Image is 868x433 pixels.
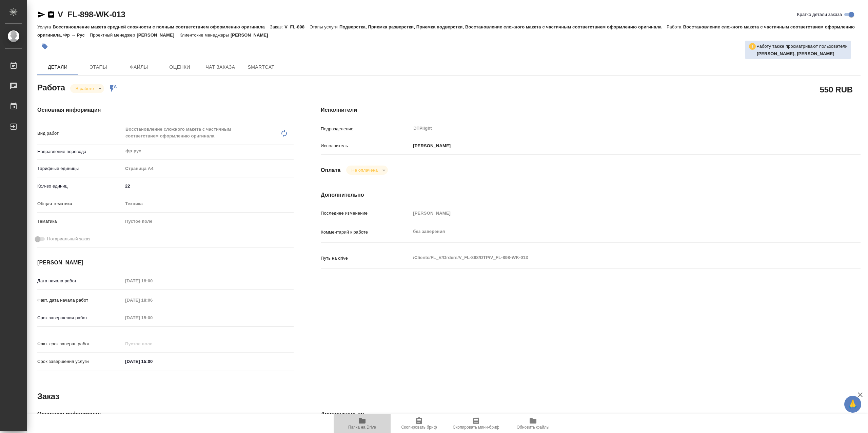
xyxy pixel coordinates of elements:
[321,410,861,418] h4: Дополнительно
[204,63,237,71] span: Чат заказа
[37,315,123,321] p: Срок завершения работ
[123,198,294,210] div: Техника
[37,81,65,93] h2: Работа
[37,39,52,54] button: Добавить тэг
[321,210,411,217] p: Последнее изменение
[339,24,667,29] p: Подверстка, Приемка разверстки, Приемка подверстки, Восстановление сложного макета с частичным со...
[346,166,388,175] div: В работе
[37,148,123,155] p: Направление перевода
[411,143,451,149] p: [PERSON_NAME]
[334,414,391,433] button: Папка на Drive
[179,33,231,38] p: Клиентские менеджеры
[37,297,123,304] p: Факт. дата начала работ
[411,208,815,218] input: Пустое поле
[37,358,123,365] p: Срок завершения услуги
[844,396,861,413] button: 🙏
[70,84,104,93] div: В работе
[310,24,339,29] p: Этапы услуги
[37,200,123,207] p: Общая тематика
[37,259,294,267] h4: [PERSON_NAME]
[321,106,861,114] h4: Исполнители
[123,356,182,366] input: ✎ Введи что-нибудь
[37,278,123,284] p: Дата начала работ
[797,11,842,18] span: Кратко детали заказа
[123,181,294,191] input: ✎ Введи что-нибудь
[37,410,294,418] h4: Основная информация
[350,167,380,173] button: Не оплачена
[517,425,550,430] span: Обновить файлы
[820,84,853,95] h2: 550 RUB
[37,10,45,19] button: Скопировать ссылку для ЯМессенджера
[245,63,277,71] span: SmartCat
[401,425,437,430] span: Скопировать бриф
[90,33,137,38] p: Проектный менеджер
[37,130,123,137] p: Вид работ
[47,236,90,242] span: Нотариальный заказ
[37,341,123,347] p: Факт. срок заверш. работ
[757,50,848,57] p: Заборова Александра, Гусельников Роман
[667,24,683,29] p: Работа
[321,255,411,262] p: Путь на drive
[123,339,182,349] input: Пустое поле
[125,218,285,225] div: Пустое поле
[453,425,499,430] span: Скопировать мини-бриф
[53,24,270,29] p: Восстановление макета средней сложности с полным соответствием оформлению оригинала
[756,43,848,50] p: Работу также просматривают пользователи
[37,183,123,190] p: Кол-во единиц
[321,191,861,199] h4: Дополнительно
[411,226,815,237] textarea: без заверения
[321,126,411,132] p: Подразделение
[37,106,294,114] h4: Основная информация
[123,295,182,305] input: Пустое поле
[391,414,448,433] button: Скопировать бриф
[37,218,123,225] p: Тематика
[411,252,815,263] textarea: /Clients/FL_V/Orders/V_FL-898/DTP/V_FL-898-WK-013
[123,216,294,227] div: Пустое поле
[82,63,115,71] span: Этапы
[321,229,411,236] p: Комментарий к работе
[163,63,196,71] span: Оценки
[505,414,561,433] button: Обновить файлы
[757,51,834,56] b: [PERSON_NAME], [PERSON_NAME]
[284,24,310,29] p: V_FL-898
[37,165,123,172] p: Тарифные единицы
[123,276,182,286] input: Пустое поле
[123,63,155,71] span: Файлы
[37,24,53,29] p: Услуга
[123,163,294,174] div: Страница А4
[137,33,179,38] p: [PERSON_NAME]
[448,414,505,433] button: Скопировать мини-бриф
[58,10,125,19] a: V_FL-898-WK-013
[321,166,341,174] h4: Оплата
[270,24,284,29] p: Заказ:
[231,33,273,38] p: [PERSON_NAME]
[47,10,55,19] button: Скопировать ссылку
[847,397,859,411] span: 🙏
[37,391,59,402] h2: Заказ
[74,86,96,91] button: В работе
[321,143,411,149] p: Исполнитель
[41,63,74,71] span: Детали
[348,425,376,430] span: Папка на Drive
[123,313,182,323] input: Пустое поле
